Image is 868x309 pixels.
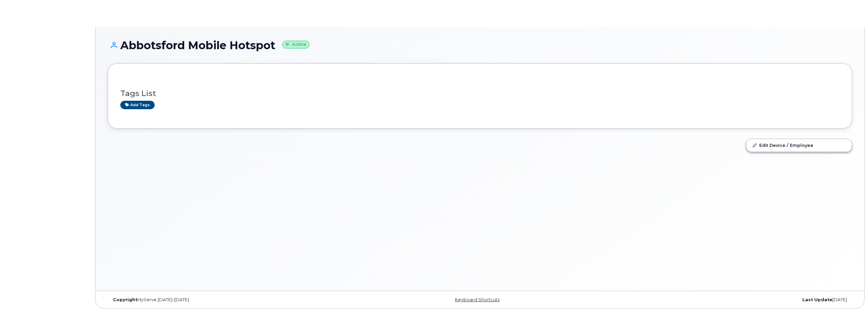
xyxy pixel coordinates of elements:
[108,39,852,51] h1: Abbotsford Mobile Hotspot
[108,297,356,303] div: MyServe [DATE]–[DATE]
[282,41,310,49] small: Active
[604,297,852,303] div: [DATE]
[802,297,832,302] strong: Last Update
[120,101,155,109] a: Add tags
[120,89,839,98] h3: Tags List
[455,297,500,302] a: Keyboard Shortcuts
[113,297,137,302] strong: Copyright
[746,139,852,151] a: Edit Device / Employee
